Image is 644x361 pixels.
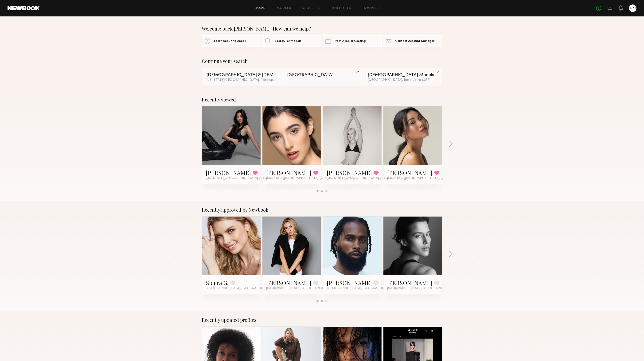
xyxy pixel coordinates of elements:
[202,58,442,64] div: Continue your search
[302,7,320,10] a: Requests
[206,169,251,176] a: [PERSON_NAME]
[262,35,321,47] a: Search For Models
[206,287,276,290] span: [GEOGRAPHIC_DATA], [GEOGRAPHIC_DATA]
[335,40,366,43] span: Post A Job or Casting
[387,287,457,290] span: [GEOGRAPHIC_DATA], [GEOGRAPHIC_DATA]
[207,73,276,77] div: [DEMOGRAPHIC_DATA] & [DEMOGRAPHIC_DATA] Models
[363,7,381,10] a: Favorites
[287,73,357,77] div: [GEOGRAPHIC_DATA]
[202,26,442,31] div: Welcome back [PERSON_NAME]! How can we help?
[323,35,382,47] a: Post A Job or Casting
[266,279,311,287] a: [PERSON_NAME]
[207,78,276,82] div: [US_STATE][GEOGRAPHIC_DATA], Rate up to $201
[274,40,301,43] span: Search For Models
[387,279,432,287] a: [PERSON_NAME]
[255,7,265,10] a: Home
[266,176,354,180] span: [US_STATE][GEOGRAPHIC_DATA], [GEOGRAPHIC_DATA]
[387,176,475,180] span: [US_STATE][GEOGRAPHIC_DATA], [GEOGRAPHIC_DATA]
[368,78,437,82] div: [GEOGRAPHIC_DATA], Rate up to $257
[363,68,442,85] a: [DEMOGRAPHIC_DATA] Models[GEOGRAPHIC_DATA], Rate up to $257
[387,169,432,176] a: [PERSON_NAME]
[327,176,415,180] span: [US_STATE][GEOGRAPHIC_DATA], [GEOGRAPHIC_DATA]
[327,169,372,176] a: [PERSON_NAME]
[282,68,362,85] a: [GEOGRAPHIC_DATA]
[202,207,442,213] div: Recently approved by Newbook
[277,7,291,10] a: Models
[368,73,437,77] div: [DEMOGRAPHIC_DATA] Models
[202,97,442,102] div: Recently viewed
[202,35,261,47] a: Learn About Newbook
[206,176,294,180] span: [US_STATE][GEOGRAPHIC_DATA], [GEOGRAPHIC_DATA]
[214,40,246,43] span: Learn About Newbook
[202,317,442,323] div: Recently updated profiles
[206,279,228,287] a: Sierra G.
[266,169,311,176] a: [PERSON_NAME]
[327,279,372,287] a: [PERSON_NAME]
[266,287,336,290] span: [GEOGRAPHIC_DATA], [GEOGRAPHIC_DATA]
[332,7,351,10] a: Job Posts
[383,35,442,47] a: Contact Account Manager
[202,68,281,85] a: [DEMOGRAPHIC_DATA] & [DEMOGRAPHIC_DATA] Models[US_STATE][GEOGRAPHIC_DATA], Rate up to $201
[327,287,397,290] span: [GEOGRAPHIC_DATA], [GEOGRAPHIC_DATA]
[395,40,434,43] span: Contact Account Manager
